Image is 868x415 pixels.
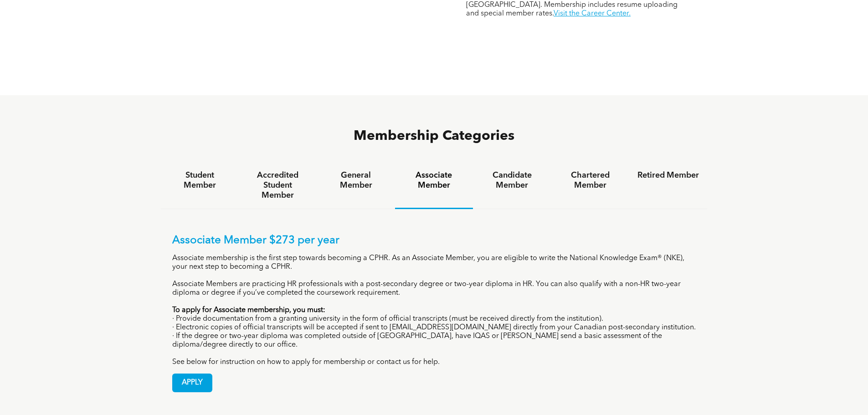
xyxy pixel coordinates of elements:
[172,315,696,323] p: · Provide documentation from a granting university in the form of official transcripts (must be r...
[247,170,308,200] h4: Accredited Student Member
[354,129,514,143] span: Membership Categories
[172,323,696,332] p: · Electronic copies of official transcripts will be accepted if sent to [EMAIL_ADDRESS][DOMAIN_NA...
[172,254,696,272] p: Associate membership is the first step towards becoming a CPHR. As an Associate Member, you are e...
[325,170,386,190] h4: General Member
[169,170,231,190] h4: Student Member
[172,332,696,349] p: · If the degree or two-year diploma was completed outside of [GEOGRAPHIC_DATA], have IQAS or [PER...
[172,280,696,297] p: Associate Members are practicing HR professionals with a post-secondary degree or two-year diplom...
[403,170,465,190] h4: Associate Member
[554,10,631,17] a: Visit the Career Center.
[173,374,212,392] span: APPLY
[637,170,699,180] h4: Retired Member
[172,358,696,367] p: See below for instruction on how to apply for membership or contact us for help.
[560,170,621,190] h4: Chartered Member
[172,374,212,392] a: APPLY
[172,307,325,314] strong: To apply for Associate membership, you must:
[481,170,543,190] h4: Candidate Member
[172,234,696,247] p: Associate Member $273 per year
